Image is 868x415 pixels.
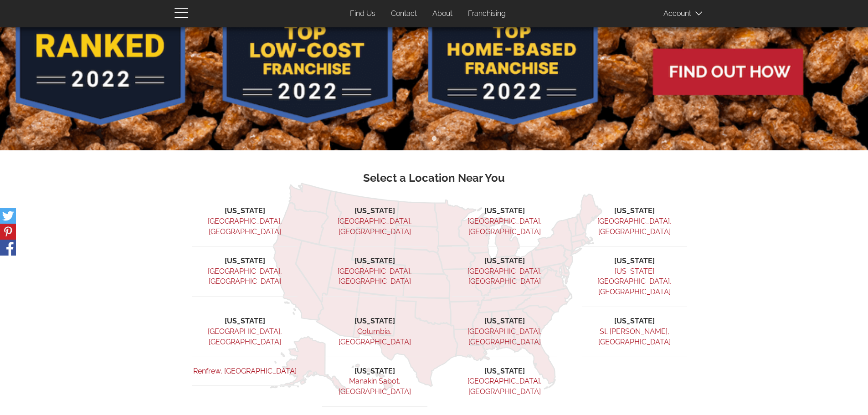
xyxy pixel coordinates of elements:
li: [US_STATE] [582,206,687,216]
h3: Select a Location Near You [181,172,687,184]
li: [US_STATE] [322,316,427,327]
li: [US_STATE] [192,206,298,216]
a: [GEOGRAPHIC_DATA], [GEOGRAPHIC_DATA] [208,267,282,286]
li: [US_STATE] [452,316,557,327]
a: [GEOGRAPHIC_DATA], [GEOGRAPHIC_DATA] [467,217,542,236]
a: About [426,5,459,23]
button: 2 of 3 [430,134,439,143]
button: 3 of 3 [443,134,452,143]
a: Manakin Sabot, [GEOGRAPHIC_DATA] [339,377,411,396]
li: [US_STATE] [452,366,557,377]
a: Franchising [461,5,513,23]
li: [US_STATE] [322,206,427,216]
li: [US_STATE] [452,206,557,216]
a: [GEOGRAPHIC_DATA], [GEOGRAPHIC_DATA] [597,217,672,236]
a: St. [PERSON_NAME], [GEOGRAPHIC_DATA] [598,327,671,346]
a: [GEOGRAPHIC_DATA], [GEOGRAPHIC_DATA] [467,327,542,346]
li: [US_STATE] [192,256,298,266]
a: [GEOGRAPHIC_DATA], [GEOGRAPHIC_DATA] [208,217,282,236]
a: [GEOGRAPHIC_DATA], [GEOGRAPHIC_DATA] [467,267,542,286]
li: [US_STATE] [192,316,298,327]
a: [GEOGRAPHIC_DATA], [GEOGRAPHIC_DATA] [208,327,282,346]
a: Find Us [343,5,382,23]
button: 1 of 3 [416,134,425,143]
li: [US_STATE] [452,256,557,266]
a: [GEOGRAPHIC_DATA], [GEOGRAPHIC_DATA] [338,267,412,286]
a: Columbia, [GEOGRAPHIC_DATA] [339,327,411,346]
a: Renfrew, [GEOGRAPHIC_DATA] [193,367,297,375]
li: [US_STATE] [322,366,427,377]
li: [US_STATE] [322,256,427,266]
a: [GEOGRAPHIC_DATA], [GEOGRAPHIC_DATA] [338,217,412,236]
li: [US_STATE] [582,316,687,327]
a: [US_STATE][GEOGRAPHIC_DATA], [GEOGRAPHIC_DATA] [597,267,672,297]
a: Contact [384,5,424,23]
li: [US_STATE] [582,256,687,266]
a: [GEOGRAPHIC_DATA], [GEOGRAPHIC_DATA] [467,377,542,396]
